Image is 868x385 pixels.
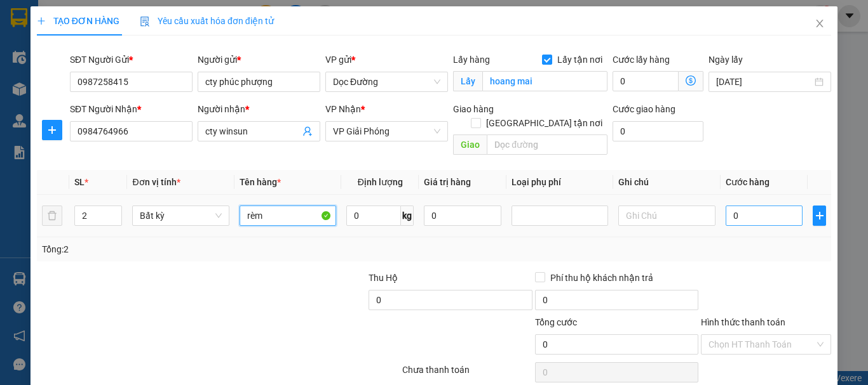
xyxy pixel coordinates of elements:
[140,206,221,225] span: Bất kỳ
[401,363,534,385] div: Chưa thanh toán
[132,177,180,187] span: Đơn vị tính
[552,53,607,67] span: Lấy tận nơi
[716,75,812,89] input: Ngày lấy
[482,71,607,91] input: Lấy tận nơi
[453,71,482,91] span: Lấy
[70,53,193,67] div: SĐT Người Gửi
[140,16,274,26] span: Yêu cầu xuất hóa đơn điện tử
[701,317,785,327] label: Hình thức thanh toán
[43,125,62,135] span: plus
[140,16,150,27] img: icon
[37,16,46,25] span: plus
[424,177,471,187] span: Giá trị hàng
[813,206,826,226] button: plus
[613,104,675,114] label: Cước giao hàng
[333,122,440,141] span: VP Giải Phóng
[709,55,743,65] label: Ngày lấy
[358,177,403,187] span: Định lượng
[545,271,658,285] span: Phí thu hộ khách nhận trả
[37,16,119,26] span: TẠO ĐƠN HÀNG
[686,75,696,86] span: dollar-circle
[453,134,487,155] span: Giao
[333,72,440,91] span: Dọc Đường
[42,242,336,256] div: Tổng: 2
[70,102,193,116] div: SĐT Người Nhận
[198,53,320,67] div: Người gửi
[535,317,577,327] span: Tổng cước
[453,55,490,65] span: Lấy hàng
[302,126,313,136] span: user-add
[613,170,720,195] th: Ghi chú
[481,116,607,130] span: [GEOGRAPHIC_DATA] tận nơi
[815,18,825,29] span: close
[74,177,85,187] span: SL
[240,177,281,187] span: Tên hàng
[813,211,825,221] span: plus
[198,102,320,116] div: Người nhận
[613,71,679,91] input: Cước lấy hàng
[424,206,501,226] input: 0
[487,134,607,155] input: Dọc đường
[802,6,837,42] button: Close
[453,104,494,114] span: Giao hàng
[618,206,715,226] input: Ghi Chú
[325,104,361,114] span: VP Nhận
[42,206,62,226] button: delete
[325,53,448,67] div: VP gửi
[42,120,62,140] button: plus
[726,177,770,187] span: Cước hàng
[506,170,613,195] th: Loại phụ phí
[613,55,670,65] label: Cước lấy hàng
[401,206,414,226] span: kg
[369,273,398,283] span: Thu Hộ
[240,206,336,226] input: VD: Bàn, Ghế
[613,121,703,141] input: Cước giao hàng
